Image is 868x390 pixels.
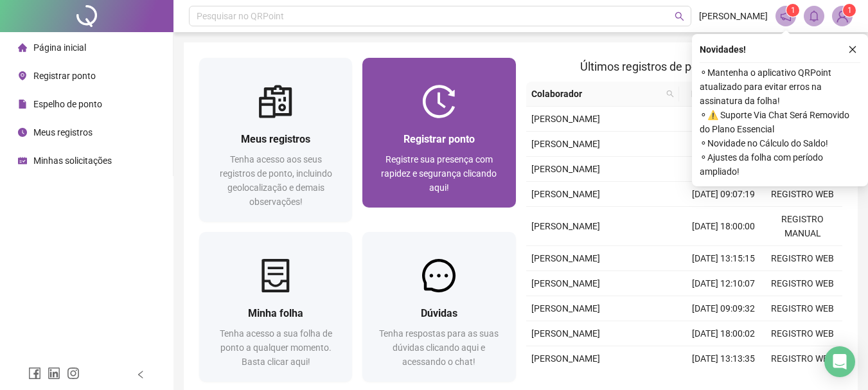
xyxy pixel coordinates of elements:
span: 1 [847,6,852,15]
td: REGISTRO WEB [763,182,842,207]
span: facebook [28,367,41,380]
td: REGISTRO WEB [763,271,842,296]
a: DúvidasTenha respostas para as suas dúvidas clicando aqui e acessando o chat! [362,232,515,382]
span: search [666,90,674,98]
td: [DATE] 12:10:08 [684,157,763,182]
span: Registrar ponto [33,71,96,81]
span: ⚬ Novidade no Cálculo do Saldo! [700,136,860,150]
span: Tenha acesso a sua folha de ponto a qualquer momento. Basta clicar aqui! [220,328,332,367]
td: REGISTRO WEB [763,296,842,321]
span: Últimos registros de ponto sincronizados [580,60,788,73]
span: Registre sua presença com rapidez e segurança clicando aqui! [381,154,497,193]
td: [DATE] 09:09:32 [684,296,763,321]
a: Registrar pontoRegistre sua presença com rapidez e segurança clicando aqui! [362,58,515,208]
span: Novidades ! [700,42,746,57]
td: [DATE] 18:00:00 [684,107,763,132]
span: [PERSON_NAME] [531,278,600,288]
span: [PERSON_NAME] [531,164,600,174]
span: Meus registros [241,133,310,145]
div: Open Intercom Messenger [824,346,855,377]
span: ⚬ Mantenha o aplicativo QRPoint atualizado para evitar erros na assinatura da folha! [700,66,860,108]
td: [DATE] 13:15:15 [684,246,763,271]
a: Meus registrosTenha acesso aos seus registros de ponto, incluindo geolocalização e demais observa... [199,58,352,222]
span: home [18,43,27,52]
span: [PERSON_NAME] [699,9,768,23]
span: Página inicial [33,42,86,53]
span: ⚬ Ajustes da folha com período ampliado! [700,150,860,179]
td: REGISTRO WEB [763,346,842,371]
span: [PERSON_NAME] [531,114,600,124]
span: [PERSON_NAME] [531,353,600,364]
th: Data/Hora [679,82,756,107]
td: [DATE] 13:10:11 [684,132,763,157]
span: [PERSON_NAME] [531,303,600,314]
span: Tenha acesso aos seus registros de ponto, incluindo geolocalização e demais observações! [220,154,332,207]
span: [PERSON_NAME] [531,221,600,231]
td: [DATE] 18:00:00 [684,207,763,246]
td: REGISTRO WEB [763,321,842,346]
td: [DATE] 18:00:02 [684,321,763,346]
span: Espelho de ponto [33,99,102,109]
span: search [664,84,677,103]
td: [DATE] 13:13:35 [684,346,763,371]
span: Meus registros [33,127,93,137]
td: REGISTRO WEB [763,246,842,271]
span: Dúvidas [421,307,457,319]
span: [PERSON_NAME] [531,189,600,199]
span: file [18,100,27,109]
td: REGISTRO MANUAL [763,207,842,246]
span: Minhas solicitações [33,155,112,166]
span: [PERSON_NAME] [531,328,600,339]
span: left [136,370,145,379]
span: bell [808,10,820,22]
span: linkedin [48,367,60,380]
span: search [675,12,684,21]
a: Minha folhaTenha acesso a sua folha de ponto a qualquer momento. Basta clicar aqui! [199,232,352,382]
span: ⚬ ⚠️ Suporte Via Chat Será Removido do Plano Essencial [700,108,860,136]
span: close [848,45,857,54]
span: Data/Hora [684,87,740,101]
td: [DATE] 12:10:07 [684,271,763,296]
sup: 1 [786,4,799,17]
span: [PERSON_NAME] [531,139,600,149]
span: notification [780,10,792,22]
span: Tenha respostas para as suas dúvidas clicando aqui e acessando o chat! [379,328,499,367]
span: [PERSON_NAME] [531,253,600,263]
span: 1 [791,6,795,15]
span: Registrar ponto [403,133,475,145]
span: schedule [18,156,27,165]
sup: Atualize o seu contato no menu Meus Dados [843,4,856,17]
span: Minha folha [248,307,303,319]
span: clock-circle [18,128,27,137]
td: [DATE] 09:07:19 [684,182,763,207]
span: instagram [67,367,80,380]
span: environment [18,71,27,80]
span: Colaborador [531,87,662,101]
img: 93554 [833,6,852,26]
